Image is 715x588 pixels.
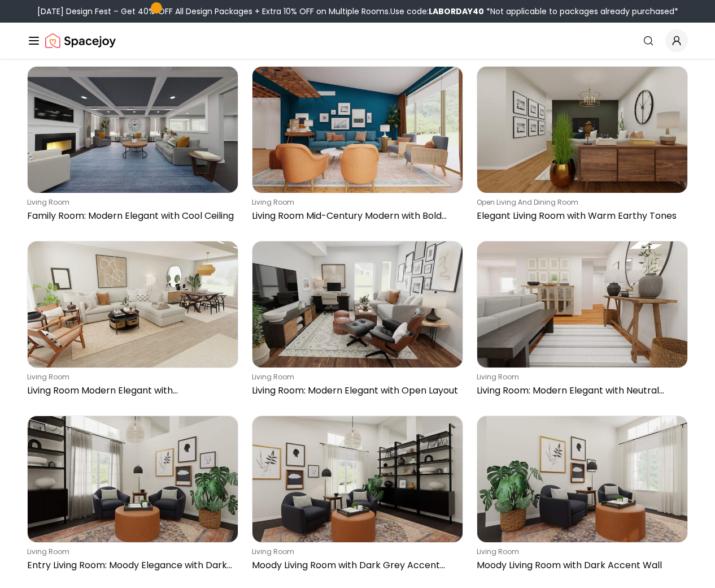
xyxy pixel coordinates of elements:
[27,23,688,59] nav: Global
[390,6,484,17] span: Use code:
[477,384,683,397] p: Living Room: Modern Elegant with Neutral Vibes
[429,6,484,17] b: LABORDAY40
[477,547,683,556] p: living room
[28,416,238,542] img: Entry Living Room: Moody Elegance with Dark Accents
[252,241,463,402] a: Living Room: Modern Elegant with Open Layoutliving roomLiving Room: Modern Elegant with Open Layout
[477,416,688,577] a: Moody Living Room with Dark Accent Wallliving roomMoody Living Room with Dark Accent Wall
[477,209,683,223] p: Elegant Living Room with Warm Earthy Tones
[252,66,463,227] a: Living Room Mid-Century Modern with Bold Blue Tonesliving roomLiving Room Mid-Century Modern with...
[37,6,678,17] div: [DATE] Design Fest – Get 40% OFF All Design Packages + Extra 10% OFF on Multiple Rooms.
[484,6,678,17] span: *Not applicable to packages already purchased*
[28,241,238,367] img: Living Room Modern Elegant with Conversational Layout
[252,559,459,572] p: Moody Living Room with Dark Grey Accent Wall
[252,547,459,556] p: living room
[252,416,463,577] a: Moody Living Room with Dark Grey Accent Wallliving roomMoody Living Room with Dark Grey Accent Wall
[477,198,683,207] p: open living and dining room
[252,384,459,397] p: Living Room: Modern Elegant with Open Layout
[477,416,687,542] img: Moody Living Room with Dark Accent Wall
[252,209,459,223] p: Living Room Mid-Century Modern with Bold Blue Tones
[27,66,238,227] a: Family Room: Modern Elegant with Cool Ceilingliving roomFamily Room: Modern Elegant with Cool Cei...
[252,373,459,382] p: living room
[477,559,683,572] p: Moody Living Room with Dark Accent Wall
[27,384,234,397] p: Living Room Modern Elegant with Conversational Layout
[27,547,234,556] p: living room
[27,241,238,402] a: Living Room Modern Elegant with Conversational Layoutliving roomLiving Room Modern Elegant with C...
[252,241,463,367] img: Living Room: Modern Elegant with Open Layout
[45,29,116,52] a: Spacejoy
[27,559,234,572] p: Entry Living Room: Moody Elegance with Dark Accents
[477,241,687,367] img: Living Room: Modern Elegant with Neutral Vibes
[252,416,463,542] img: Moody Living Room with Dark Grey Accent Wall
[477,67,687,193] img: Elegant Living Room with Warm Earthy Tones
[27,416,238,577] a: Entry Living Room: Moody Elegance with Dark Accentsliving roomEntry Living Room: Moody Elegance w...
[477,373,683,382] p: living room
[477,66,688,227] a: Elegant Living Room with Warm Earthy Tonesopen living and dining roomElegant Living Room with War...
[252,198,459,207] p: living room
[45,29,116,52] img: Spacejoy Logo
[28,67,238,193] img: Family Room: Modern Elegant with Cool Ceiling
[27,373,234,382] p: living room
[477,241,688,402] a: Living Room: Modern Elegant with Neutral Vibesliving roomLiving Room: Modern Elegant with Neutral...
[252,67,463,193] img: Living Room Mid-Century Modern with Bold Blue Tones
[27,198,234,207] p: living room
[27,209,234,223] p: Family Room: Modern Elegant with Cool Ceiling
